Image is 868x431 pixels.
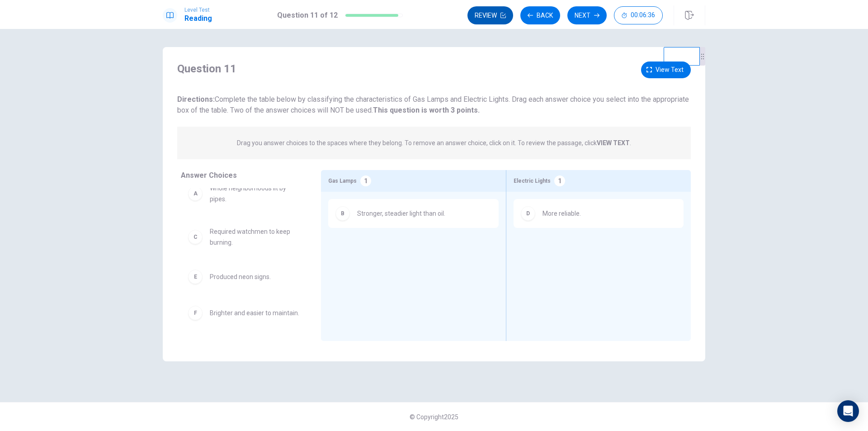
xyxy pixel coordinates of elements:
span: Complete the table below by classifying the characteristics of Gas Lamps and Electric Lights. Dra... [177,95,689,114]
div: 1 [360,175,371,186]
div: E [188,270,203,284]
span: View text [656,64,684,76]
span: Gas Lamps [328,175,357,186]
span: © Copyright 2025 [410,413,458,421]
b: This question is worth 3 points. [373,106,480,114]
span: Stronger, steadier light than oil. [357,208,445,219]
div: D [521,206,535,221]
span: Whole neighborhoods lit by pipes. [210,183,299,204]
h1: Question 11 of 12 [277,10,338,21]
span: Required watchmen to keep burning. [210,226,299,248]
div: Open Intercom Messenger [837,400,859,422]
div: DMore reliable. [514,199,684,228]
button: View text [641,62,691,78]
div: C [188,230,203,244]
div: A [188,186,203,201]
div: 1 [554,175,565,186]
div: B [335,206,350,221]
span: More reliable. [542,208,581,219]
span: Electric Lights [514,175,551,186]
span: Answer Choices [181,171,237,180]
div: FBrighter and easier to maintain. [181,298,307,327]
button: Next [567,6,607,24]
span: Brighter and easier to maintain. [210,308,299,318]
div: BStronger, steadier light than oil. [328,199,499,228]
span: Level Test [184,7,212,13]
button: 00:06:36 [614,6,663,24]
div: F [188,306,203,320]
span: Produced neon signs. [210,271,271,282]
strong: VIEW TEXT [597,139,630,147]
div: CRequired watchmen to keep burning. [181,219,307,255]
div: EProduced neon signs. [181,262,307,291]
h1: Reading [184,13,212,24]
p: Drag you answer choices to the spaces where they belong. To remove an answer choice, click on it.... [237,137,631,148]
button: Back [520,6,560,24]
strong: Directions: [177,95,215,104]
span: 00:06:36 [631,12,655,19]
button: Review [467,6,513,24]
h4: Question 11 [177,62,236,76]
div: AWhole neighborhoods lit by pipes. [181,175,307,212]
